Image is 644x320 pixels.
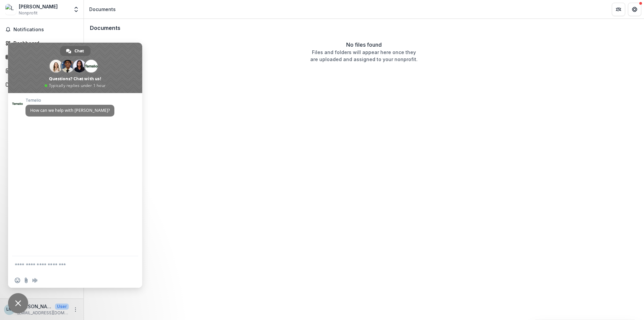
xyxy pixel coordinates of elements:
a: Tasks [3,51,81,62]
button: Partners [612,3,625,16]
div: Documents [89,6,116,13]
p: Files and folders will appear here once they are uploaded and assigned to your nonprofit. [310,49,418,63]
a: Close chat [8,293,28,313]
button: More [71,306,79,314]
span: Temelio [25,98,114,103]
img: Laura Olmedo Moreno [5,4,16,15]
span: Insert an emoji [15,278,20,283]
div: [PERSON_NAME] [19,3,58,10]
span: Notifications [13,27,78,33]
div: Dashboard [13,40,75,47]
p: No files found [346,41,382,49]
span: Nonprofit [19,10,38,16]
div: Laura Olmedo Moreno [6,307,12,312]
button: Notifications [3,24,81,35]
p: [PERSON_NAME] [17,303,52,310]
span: Audio message [32,278,38,283]
a: Documents [3,79,81,90]
p: User [55,304,69,310]
span: Chat [74,46,84,56]
textarea: Compose your message... [15,256,122,273]
p: [EMAIL_ADDRESS][DOMAIN_NAME] [17,310,69,316]
button: Get Help [628,3,641,16]
span: How can we help with [PERSON_NAME]? [30,107,110,113]
h3: Documents [90,25,120,31]
a: Proposals [3,65,81,76]
button: Open entity switcher [71,3,81,16]
nav: breadcrumb [87,4,118,14]
a: Dashboard [3,38,81,49]
span: Send a file [23,278,29,283]
a: Chat [60,46,91,56]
